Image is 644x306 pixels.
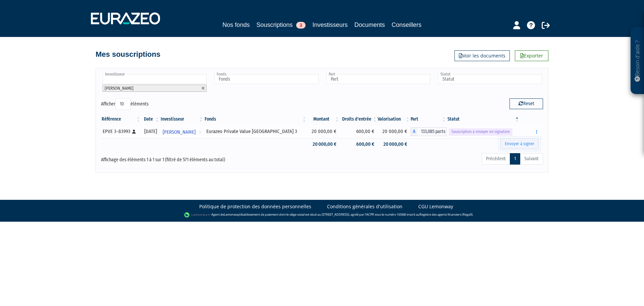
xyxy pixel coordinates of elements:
span: Souscription à envoyer en signature [449,129,512,135]
td: 20 000,00 € [378,138,411,150]
a: Documents [355,20,385,30]
a: Conditions générales d'utilisation [327,203,402,210]
i: [Français] Personne physique [132,130,136,134]
div: [DATE] [144,128,158,135]
th: Statut : activer pour trier la colonne par ordre d&eacute;croissant [447,114,520,125]
td: 20 000,00 € [378,125,411,138]
a: Registre des agents financiers (Regafi) [420,212,473,217]
div: - Agent de (établissement de paiement dont le siège social est situé au [STREET_ADDRESS], agréé p... [7,212,637,218]
a: CGU Lemonway [418,203,453,210]
a: Investisseurs [312,20,347,30]
td: 20 000,00 € [307,138,340,150]
span: A [411,127,417,136]
a: Envoyer à signer [500,138,539,149]
td: 600,00 € [340,125,377,138]
button: Reset [509,98,543,109]
td: 600,00 € [340,138,377,150]
div: Eurazeo Private Value [GEOGRAPHIC_DATA] 3 [206,128,305,135]
th: Référence : activer pour trier la colonne par ordre croissant [101,114,141,125]
a: Voir les documents [454,50,510,61]
p: Besoin d'aide ? [634,31,641,91]
th: Valorisation: activer pour trier la colonne par ordre croissant [378,114,411,125]
select: Afficheréléments [115,98,130,110]
a: Souscriptions3 [256,20,306,31]
th: Date: activer pour trier la colonne par ordre croissant [141,114,160,125]
div: Affichage des éléments 1 à 1 sur 1 (filtré de 571 éléments au total) [101,152,279,163]
span: 133,085 parts [417,127,447,136]
a: Politique de protection des données personnelles [199,203,311,210]
span: [PERSON_NAME] [163,126,196,138]
a: Exporter [515,50,548,61]
a: Nos fonds [222,20,250,30]
label: Afficher éléments [101,98,149,110]
th: Droits d'entrée: activer pour trier la colonne par ordre croissant [340,114,377,125]
td: 20 000,00 € [307,125,340,138]
th: Part: activer pour trier la colonne par ordre croissant [411,114,447,125]
span: [PERSON_NAME] [105,86,133,91]
a: [PERSON_NAME] [160,125,204,138]
span: 3 [296,22,306,29]
th: Investisseur: activer pour trier la colonne par ordre croissant [160,114,204,125]
img: 1732889491-logotype_eurazeo_blanc_rvb.png [91,12,160,25]
a: 1 [510,153,520,165]
a: Conseillers [392,20,422,30]
h4: Mes souscriptions [96,50,160,58]
th: Fonds: activer pour trier la colonne par ordre croissant [204,114,307,125]
i: Voir l'investisseur [199,126,201,138]
div: A - Eurazeo Private Value Europe 3 [411,127,447,136]
th: Montant: activer pour trier la colonne par ordre croissant [307,114,340,125]
div: EPVE 3-83993 [103,128,139,135]
a: Lemonway [224,212,239,217]
img: logo-lemonway.png [184,212,210,218]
